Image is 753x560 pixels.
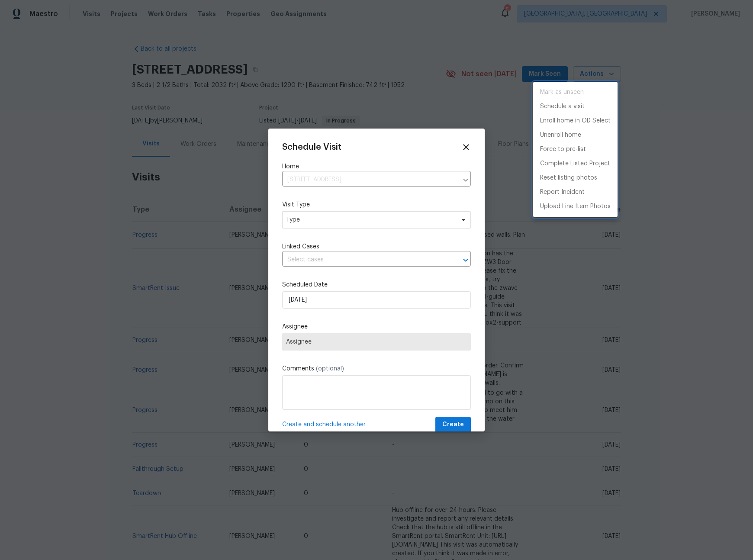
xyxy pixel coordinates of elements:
p: Enroll home in OD Select [540,116,611,126]
p: Reset listing photos [540,174,597,183]
p: Complete Listed Project [540,159,610,168]
p: Upload Line Item Photos [540,202,611,211]
p: Report Incident [540,188,585,197]
p: Force to pre-list [540,145,586,154]
p: Schedule a visit [540,102,585,111]
p: Unenroll home [540,131,581,140]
